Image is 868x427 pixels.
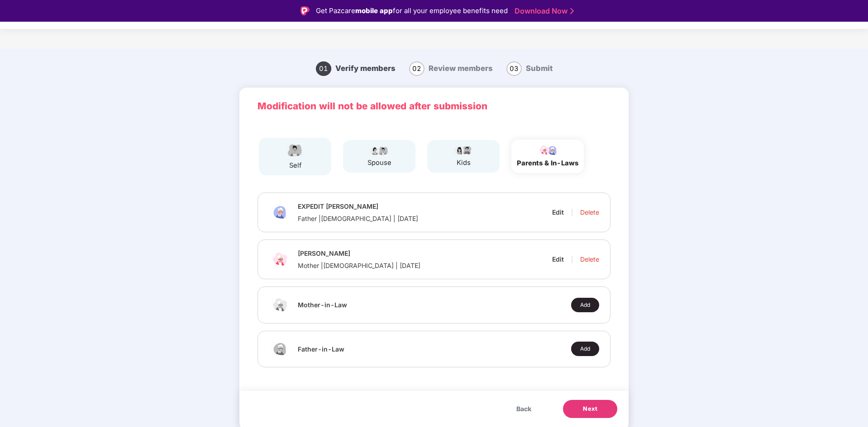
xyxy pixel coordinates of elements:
[321,215,397,222] span: [DEMOGRAPHIC_DATA] |
[552,208,564,216] div: Edit
[269,340,291,358] img: svg+xml;base64,PHN2ZyBpZD0iRmF0aGVyX2ljb24iIHhtbG5zPSJodHRwOi8vd3d3LnczLm9yZy8yMDAwL3N2ZyIgeG1sbn...
[355,6,393,15] strong: mobile app
[507,400,540,418] button: Back
[452,158,475,168] div: kids
[298,215,321,222] span: Father |
[335,64,396,73] span: Verify members
[571,342,599,356] div: Add
[536,144,559,156] img: svg+xml;base64,PHN2ZyB3aWR0aD0iOTUiIGhlaWdodD0iNDkiIHZpZXdCb3g9IjAgMCA5NSA0OSIgZmlsbD0ibm9uZSIgeG...
[552,255,564,263] div: Edit
[570,6,574,16] img: Stroke
[580,207,599,217] div: Delete
[300,6,310,15] img: Logo
[269,296,291,314] img: svg+xml;base64,PHN2ZyB4bWxucz0iaHR0cDovL3d3dy53My5vcmcvMjAwMC9zdmciIHdpZHRoPSI1NCIgaGVpZ2h0PSIzOC...
[397,215,418,222] span: [DATE]
[298,249,420,258] div: [PERSON_NAME]
[316,61,331,76] span: 01
[284,160,306,171] div: self
[571,255,573,263] div: |
[298,262,323,269] span: Mother |
[400,262,420,269] span: [DATE]
[583,404,597,413] span: Next
[323,262,400,269] span: [DEMOGRAPHIC_DATA] |
[368,145,391,155] img: svg+xml;base64,PHN2ZyB4bWxucz0iaHR0cDovL3d3dy53My5vcmcvMjAwMC9zdmciIHdpZHRoPSI5Ny44OTciIGhlaWdodD...
[298,345,344,353] div: Father-in-Law
[429,64,493,73] span: Review members
[516,404,531,414] span: Back
[452,145,475,155] img: svg+xml;base64,PHN2ZyB4bWxucz0iaHR0cDovL3d3dy53My5vcmcvMjAwMC9zdmciIHdpZHRoPSI3OS4wMzciIGhlaWdodD...
[506,61,522,76] span: 03
[269,250,291,268] img: svg+xml;base64,PHN2ZyB4bWxucz0iaHR0cDovL3d3dy53My5vcmcvMjAwMC9zdmciIHdpZHRoPSI1NCIgaGVpZ2h0PSIzOC...
[316,5,508,16] div: Get Pazcare for all your employee benefits need
[409,61,424,76] span: 02
[571,208,573,216] div: |
[517,158,578,169] div: Parents & In-laws
[515,6,571,16] a: Download Now
[563,400,617,418] button: Next
[571,298,599,312] div: Add
[298,202,418,211] div: EXPEDIT [PERSON_NAME]
[298,300,347,309] div: Mother-in-Law
[580,254,599,264] div: Delete
[367,158,391,168] div: spouse
[269,203,291,221] img: svg+xml;base64,PHN2ZyBpZD0iRmF0aGVyX2ljb24iIHhtbG5zPSJodHRwOi8vd3d3LnczLm9yZy8yMDAwL3N2ZyIgeG1sbn...
[258,99,610,114] p: Modification will not be allowed after submission
[526,64,553,73] span: Submit
[284,142,306,158] img: svg+xml;base64,PHN2ZyBpZD0iRW1wbG95ZWVfbWFsZSIgeG1sbnM9Imh0dHA6Ly93d3cudzMub3JnLzIwMDAvc3ZnIiB3aW...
